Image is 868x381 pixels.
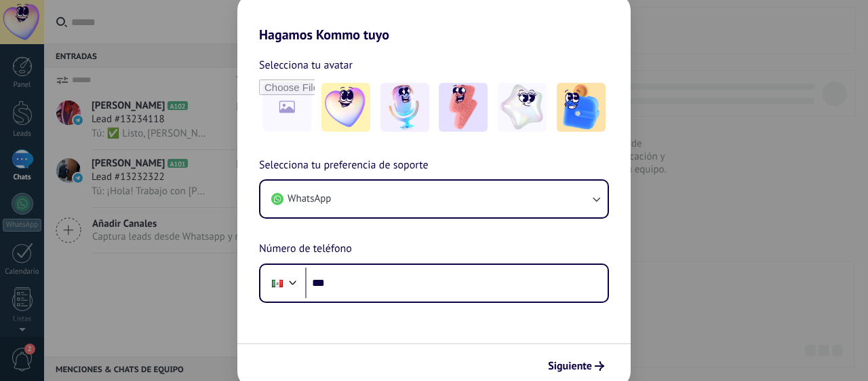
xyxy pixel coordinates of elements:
span: WhatsApp [288,192,331,206]
img: -5.jpeg [557,83,606,132]
span: Selecciona tu avatar [259,56,353,74]
span: Número de teléfono [259,240,352,258]
div: Mexico: + 52 [264,269,290,297]
img: -2.jpeg [380,83,429,132]
span: Siguiente [548,361,592,371]
span: Selecciona tu preferencia de soporte [259,157,429,175]
img: -4.jpeg [498,83,547,132]
img: -3.jpeg [439,83,488,132]
button: Siguiente [542,355,610,378]
img: -1.jpeg [321,83,370,132]
button: WhatsApp [260,181,608,217]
